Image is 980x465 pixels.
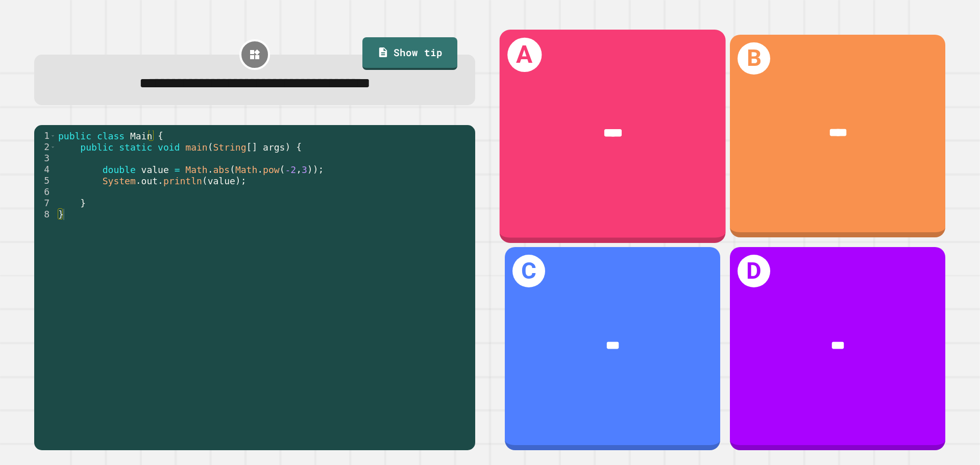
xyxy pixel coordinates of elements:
[50,130,56,141] span: Toggle code folding, rows 1 through 8
[34,175,56,186] div: 5
[738,42,770,75] h1: B
[50,141,56,153] span: Toggle code folding, rows 2 through 7
[34,141,56,153] div: 2
[34,198,56,209] div: 7
[512,255,545,287] h1: C
[507,37,542,71] h1: A
[34,153,56,164] div: 3
[34,209,56,220] div: 8
[738,255,770,287] h1: D
[34,186,56,198] div: 6
[362,37,457,70] a: Show tip
[34,130,56,141] div: 1
[34,164,56,175] div: 4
